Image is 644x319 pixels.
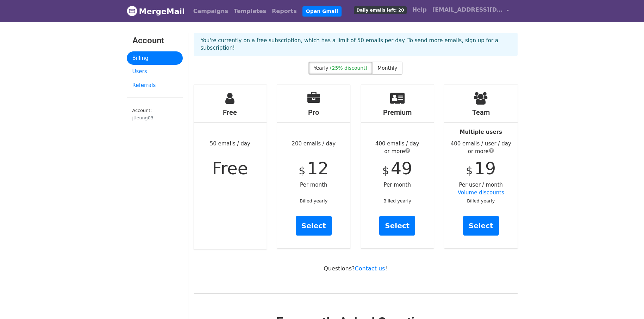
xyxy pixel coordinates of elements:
span: Free [212,158,248,178]
span: Monthly [377,65,397,71]
a: MergeMail [127,4,185,19]
span: (25% discount) [330,65,367,71]
a: Volume discounts [458,189,504,196]
a: [EMAIL_ADDRESS][DOMAIN_NAME] [430,3,512,19]
img: MergeMail logo [127,6,137,16]
p: Questions? ! [194,265,518,272]
div: Per month [361,85,434,248]
h4: Team [444,108,518,117]
span: 49 [391,158,412,178]
span: Daily emails left: 20 [354,6,406,14]
span: 12 [307,158,329,178]
div: 400 emails / day or more [361,140,434,156]
small: Billed yearly [383,198,411,204]
strong: Multiple users [460,129,502,135]
span: $ [382,164,389,177]
small: Account: [132,108,177,121]
small: Billed yearly [300,198,327,204]
a: Contact us [355,265,385,272]
span: $ [299,164,305,177]
a: Select [463,216,499,236]
p: You're currently on a free subscription, which has a limit of 50 emails per day. To send more ema... [201,37,511,52]
span: 19 [474,158,496,178]
a: Select [379,216,415,236]
div: 400 emails / user / day or more [444,140,518,156]
a: Select [296,216,332,236]
a: Help [409,3,430,17]
a: Reports [269,4,300,18]
a: Users [127,65,183,79]
h3: Account [132,36,177,46]
a: Templates [231,4,269,18]
span: [EMAIL_ADDRESS][DOMAIN_NAME] [432,6,503,14]
div: 200 emails / day Per month [277,85,350,248]
a: Open Gmail [302,6,342,17]
h4: Free [194,108,267,117]
div: Per user / month [444,85,518,248]
a: Daily emails left: 20 [351,3,409,17]
small: Billed yearly [467,198,495,204]
div: jtleung03 [132,114,177,121]
span: Yearly [314,65,329,71]
div: 50 emails / day [194,85,267,249]
a: Billing [127,51,183,65]
a: Campaigns [190,4,231,18]
a: Referrals [127,79,183,92]
h4: Premium [361,108,434,117]
span: $ [466,164,473,177]
h4: Pro [277,108,350,117]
